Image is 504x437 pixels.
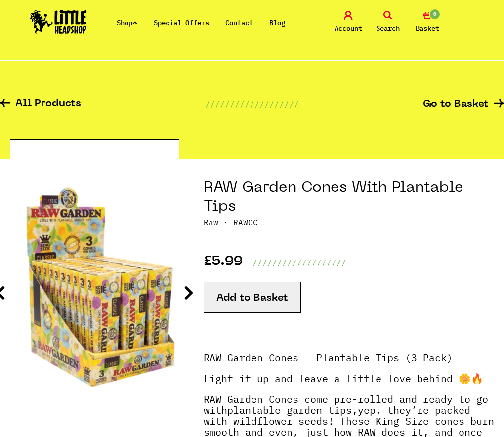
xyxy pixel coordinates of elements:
p: £5.99 [204,257,243,268]
a: Raw [204,218,218,227]
a: 0 Basket [410,11,445,34]
span: Account [335,22,362,34]
button: Add to Basket [204,282,301,313]
a: Go to Basket [423,99,504,110]
span: Basket [416,22,439,34]
p: /////////////////// [205,98,299,110]
span: Search [376,22,400,34]
strong: RAW Garden Cones – Plantable Tips (3 Pack) [204,351,453,364]
img: Little Head Shop Logo [30,10,87,34]
p: · RAWGC [204,217,494,228]
strong: plantable garden tips, [227,403,358,417]
a: Search [371,11,405,34]
a: Shop [117,18,137,27]
a: Special Offers [154,18,209,27]
p: Light it up and leave a little love behind 🌼🔥 [204,373,494,394]
img: RAW Garden Cones With Plantable Tips image 2 [10,179,179,390]
span: 0 [429,8,441,20]
a: Contact [225,18,253,27]
h1: RAW Garden Cones With Plantable Tips [204,179,494,217]
a: Blog [269,18,285,27]
p: /////////////////// [252,257,346,268]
